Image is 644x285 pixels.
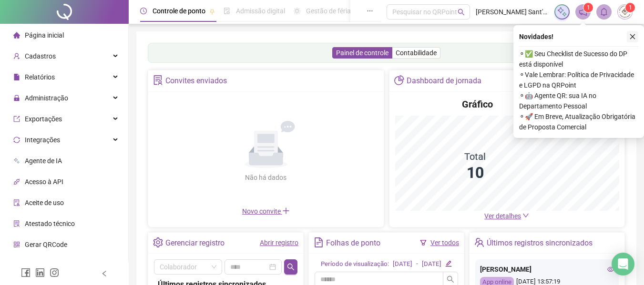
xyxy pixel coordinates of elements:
[519,90,638,111] span: ⚬ 🤖 Agente QR: sua IA no Departamento Pessoal
[13,137,20,143] span: sync
[396,49,437,57] span: Contabilidade
[153,75,163,85] span: solution
[101,270,108,277] span: left
[519,111,638,132] span: ⚬ 🚀 Em Breve, Atualização Obrigatória de Proposta Comercial
[242,207,290,215] span: Novo convite
[50,268,59,277] span: instagram
[25,199,64,206] span: Aceite de uso
[165,73,227,89] div: Convites enviados
[287,263,295,271] span: search
[209,9,215,14] span: pushpin
[522,212,529,219] span: down
[519,31,553,42] span: Novidades !
[629,33,636,40] span: close
[607,266,614,273] span: eye
[476,7,549,17] span: [PERSON_NAME] Sant'[PERSON_NAME] Patisserie
[25,157,62,165] span: Agente de IA
[25,31,64,39] span: Página inicial
[224,8,230,14] span: file-done
[618,5,632,19] img: 40900
[587,4,590,11] span: 1
[236,7,285,15] span: Admissão digital
[140,8,147,14] span: clock-circle
[447,275,454,283] span: search
[430,239,459,246] a: Ver todos
[13,95,20,101] span: lock
[422,259,441,269] div: [DATE]
[480,264,614,275] div: [PERSON_NAME]
[420,239,427,246] span: filter
[294,8,300,14] span: sun
[13,220,20,227] span: solution
[416,259,418,269] div: -
[583,3,593,12] sup: 1
[474,237,484,247] span: team
[326,235,380,251] div: Folhas de ponto
[165,235,225,251] div: Gerenciar registro
[35,268,45,277] span: linkedin
[407,73,481,89] div: Dashboard de jornada
[600,8,608,16] span: bell
[13,199,20,206] span: audit
[13,178,20,185] span: api
[321,259,389,269] div: Período de visualização:
[484,212,529,220] a: Ver detalhes down
[222,172,310,183] div: Não há dados
[13,53,20,59] span: user-add
[25,52,56,60] span: Cadastros
[13,74,20,80] span: file
[25,178,63,186] span: Acesso à API
[13,116,20,122] span: export
[367,8,373,14] span: ellipsis
[393,259,412,269] div: [DATE]
[394,75,404,85] span: pie-chart
[25,136,60,144] span: Integrações
[25,73,55,81] span: Relatórios
[445,260,451,266] span: edit
[612,253,634,275] div: Open Intercom Messenger
[579,8,587,16] span: notification
[25,115,62,123] span: Exportações
[153,7,205,15] span: Controle de ponto
[13,241,20,248] span: qrcode
[462,98,493,111] h4: Gráfico
[519,69,638,90] span: ⚬ Vale Lembrar: Política de Privacidade e LGPD na QRPoint
[629,4,632,11] span: 1
[314,237,324,247] span: file-text
[260,239,298,246] a: Abrir registro
[306,7,354,15] span: Gestão de férias
[25,262,56,269] span: Financeiro
[487,235,593,251] div: Últimos registros sincronizados
[557,7,567,17] img: sparkle-icon.fc2bf0ac1784a2077858766a79e2daf3.svg
[625,3,635,12] sup: Atualize o seu contato no menu Meus Dados
[458,9,465,16] span: search
[153,237,163,247] span: setting
[25,241,67,248] span: Gerar QRCode
[13,32,20,39] span: home
[282,207,290,215] span: plus
[519,49,638,69] span: ⚬ ✅ Seu Checklist de Sucesso do DP está disponível
[25,94,68,102] span: Administração
[484,212,521,220] span: Ver detalhes
[21,268,31,277] span: facebook
[336,49,388,57] span: Painel de controle
[25,220,75,227] span: Atestado técnico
